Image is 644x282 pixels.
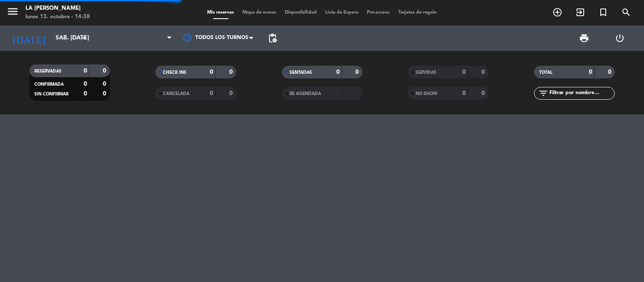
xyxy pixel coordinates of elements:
div: LA [PERSON_NAME] [25,4,90,13]
strong: 0 [103,68,108,74]
i: filter_list [538,88,548,98]
strong: 0 [84,91,87,97]
div: LOG OUT [602,25,638,51]
span: NO SHOW [416,92,437,96]
span: SENTADAS [290,70,312,75]
span: pending_actions [267,33,278,43]
span: SIN CONFIRMAR [34,92,68,96]
span: Mis reservas [203,10,238,15]
i: arrow_drop_down [79,33,89,43]
strong: 0 [589,69,592,75]
strong: 0 [84,81,87,87]
span: Disponibilidad [281,10,321,15]
span: Lista de Espera [321,10,363,15]
input: Filtrar por nombre... [548,89,614,98]
span: RESERVADAS [34,69,62,73]
strong: 0 [229,69,234,75]
i: exit_to_app [575,7,585,17]
span: RE AGENDADA [290,92,321,96]
i: menu [6,5,19,18]
strong: 0 [481,90,487,96]
span: SERVIDAS [416,70,436,75]
strong: 0 [462,69,466,75]
span: CHECK INS [163,70,186,75]
i: turned_in_not [598,7,608,17]
strong: 0 [210,90,213,96]
i: add_circle_outline [552,7,562,17]
strong: 0 [336,69,340,75]
span: TOTAL [539,70,552,75]
i: power_settings_new [615,33,625,43]
span: CANCELADA [163,92,189,96]
strong: 0 [210,69,213,75]
span: Tarjetas de regalo [394,10,441,15]
strong: 0 [103,81,108,87]
span: Pre-acceso [363,10,394,15]
strong: 0 [462,90,466,96]
strong: 0 [229,90,234,96]
strong: 0 [481,69,487,75]
i: search [621,7,631,17]
strong: 0 [103,91,108,97]
div: lunes 13. octubre - 14:38 [25,13,90,21]
strong: 0 [355,69,360,75]
span: Mapa de mesas [238,10,281,15]
span: CONFIRMADA [34,82,64,87]
strong: 0 [84,68,87,74]
i: [DATE] [6,29,51,47]
button: menu [6,5,19,21]
span: print [579,33,589,43]
strong: 0 [608,69,613,75]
